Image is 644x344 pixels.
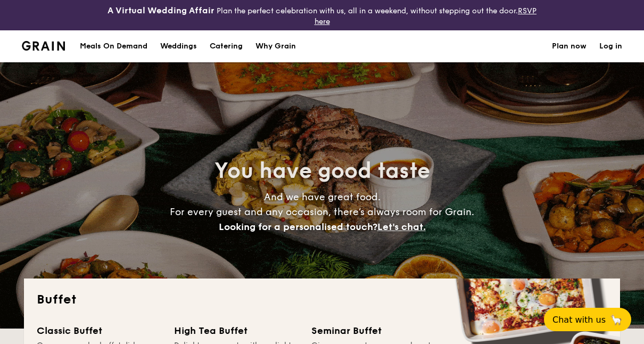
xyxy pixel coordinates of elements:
[599,30,622,62] a: Log in
[610,314,623,326] span: 🦙
[544,308,631,331] button: Chat with us🦙
[174,323,299,338] div: High Tea Buffet
[108,4,214,17] h4: A Virtual Wedding Affair
[80,30,147,62] div: Meals On Demand
[203,30,249,62] a: Catering
[154,30,203,62] a: Weddings
[552,30,587,62] a: Plan now
[22,41,65,51] img: Grain
[249,30,302,62] a: Why Grain
[210,30,243,62] h1: Catering
[37,291,607,308] h2: Buffet
[22,41,65,51] a: Logotype
[377,221,426,233] span: Let's chat.
[255,30,296,62] div: Why Grain
[311,323,436,338] div: Seminar Buffet
[73,30,154,62] a: Meals On Demand
[552,315,606,325] span: Chat with us
[160,30,197,62] div: Weddings
[37,323,161,338] div: Classic Buffet
[108,4,537,26] div: Plan the perfect celebration with us, all in a weekend, without stepping out the door.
